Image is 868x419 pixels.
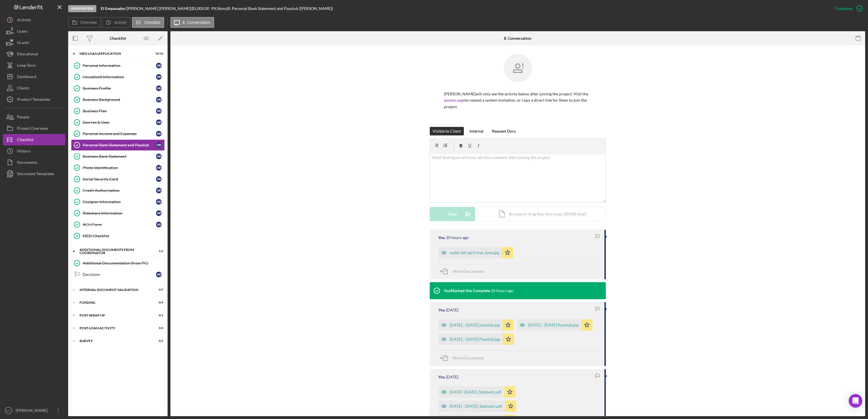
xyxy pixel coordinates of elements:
[17,157,37,169] div: Documents
[3,157,65,168] button: Documents
[830,3,865,14] button: Complete
[71,196,165,208] a: Cosigner InformationHR
[71,208,165,219] a: Rideshare InformationHR
[83,63,156,68] div: Personal Information
[3,94,65,105] button: Product Templates
[71,117,165,128] a: Sources & UsesHR
[156,222,162,227] div: H R
[156,188,162,193] div: H R
[17,123,48,135] div: Project Overview
[430,207,475,221] button: Save
[452,269,484,274] span: Move Documents
[444,91,592,110] p: [PERSON_NAME] will only see the activity below after joining the project. Visit the to resend a s...
[17,60,36,72] div: Long-Term
[156,165,162,171] div: H R
[156,210,162,216] div: H R
[71,173,165,185] a: Social Security CardHR
[3,82,65,94] button: Clients
[450,390,501,394] div: [DATE] -[DATE], Statment.pdf
[71,219,165,230] a: ACH FormHR
[504,36,531,41] div: 8. Conversation
[17,71,36,84] div: Dashboard
[83,261,164,265] div: Additional Documentation (from PC)
[446,235,469,240] time: 2025-08-23 02:28
[83,200,156,204] div: Cosigner Information
[71,60,165,71] a: Personal InformationHR
[438,247,513,258] button: water bill april may June.jpg
[3,26,65,37] button: Loans
[80,20,97,25] label: Overview
[153,339,163,343] div: 0 / 1
[3,14,65,26] button: Activity
[71,162,165,173] a: Photo IdentificationHR
[438,319,514,331] button: [DATE], - [DATE] paystub.jpg
[835,3,852,14] div: Complete
[444,98,465,102] a: people page
[71,257,165,269] a: Additional Documentation (from PC)
[144,20,160,25] label: Checklist
[3,134,65,145] a: Checklist
[517,319,592,331] button: [DATE], - [DATE] Paystub.jpg
[102,17,130,28] button: Activity
[3,60,65,71] button: Long-Term
[450,250,499,255] div: water bill april may June.jpg
[3,168,65,179] button: Document Templates
[17,111,29,124] div: People
[433,127,461,135] div: Visible to Client
[444,288,490,293] div: You Marked this Complete
[101,6,126,11] b: El Empanador
[17,48,38,61] div: Educational
[68,5,96,12] div: Under Review
[110,36,126,41] div: Checklist
[83,120,156,125] div: Sources & Uses
[216,6,227,11] div: 36 mo
[3,37,65,48] a: Grants
[211,6,216,11] div: 9 %
[83,177,156,181] div: Social Security Card
[153,288,163,292] div: 0 / 7
[17,168,54,181] div: Document Templates
[3,145,65,157] button: History
[114,20,127,25] label: Activity
[156,85,162,91] div: H R
[71,269,165,280] a: DecisionsHR
[489,127,519,135] button: Request Docs
[3,123,65,134] button: Project Overview
[528,323,578,327] div: [DATE], - [DATE] Paystub.jpg
[83,211,156,215] div: Rideshare Information
[71,185,165,196] a: Credit AuthorizationHR
[71,71,165,83] a: Household InformationHR
[132,17,164,28] button: Checklist
[71,128,165,139] a: Personal Income and ExpensesHR
[17,94,50,106] div: Product Templates
[156,142,162,148] div: H R
[438,401,516,412] button: [DATE] - [DATE], Statment.pdf
[153,52,163,55] div: 16 / 16
[446,375,458,379] time: 2025-08-19 14:57
[80,288,149,292] div: Internal Document Validation
[156,154,162,159] div: H R
[83,75,156,79] div: Household Information
[17,14,31,27] div: Activity
[3,71,65,82] button: Dashboard
[80,248,149,255] div: Additional Documents from Coordinator
[71,230,165,242] a: MED Checklist
[452,355,484,360] span: Move Documents
[430,127,464,135] button: Visible to Client
[83,97,156,102] div: Business Background
[446,308,458,312] time: 2025-08-19 14:58
[83,86,156,91] div: Business Profile
[14,405,51,418] div: [PERSON_NAME]
[80,52,149,55] div: MED Loan Application
[83,222,156,227] div: ACH Form
[227,6,333,11] div: | 8. Personal Bank Statement and Paystub ([PERSON_NAME])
